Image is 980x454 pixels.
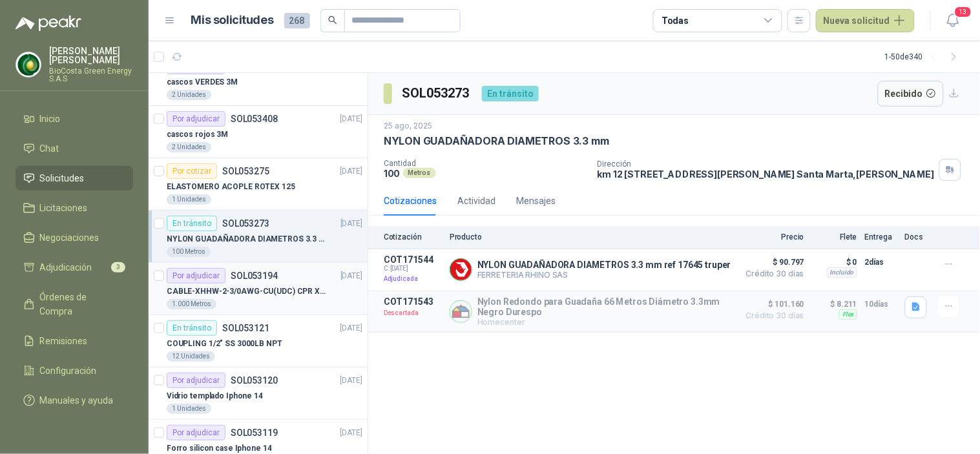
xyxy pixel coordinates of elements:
p: ELASTOMERO ACOPLE ROTEX 125 [167,181,295,193]
div: 2 Unidades [167,142,211,152]
span: Crédito 30 días [740,270,804,278]
p: 25 ago, 2025 [384,120,432,132]
p: Cotización [384,232,442,242]
div: 12 Unidades [167,351,215,362]
a: Adjudicación3 [16,255,133,280]
div: Por adjudicar [167,425,225,440]
span: Adjudicación [40,260,92,274]
a: Por adjudicarSOL053120[DATE] Vidrio templado Iphone 141 Unidades [149,367,368,420]
p: NYLON GUADAÑADORA DIAMETROS 3.3 mm [384,134,609,148]
a: Manuales y ayuda [16,388,133,413]
a: En tránsitoSOL053121[DATE] COUPLING 1/2" SS 3000LB NPT12 Unidades [149,315,368,367]
p: [DATE] [340,270,362,282]
p: $ 0 [812,254,857,270]
p: Flete [812,232,857,242]
a: Solicitudes [16,166,133,191]
p: cascos VERDES 3M [167,76,238,88]
div: Incluido [827,267,857,278]
div: En tránsito [167,320,217,336]
span: Configuración [40,364,97,378]
p: 100 [384,168,401,179]
a: Negociaciones [16,225,133,250]
div: Por adjudicar [167,111,225,127]
img: Company Logo [450,259,472,280]
span: 3 [111,262,125,273]
button: Nueva solicitud [816,9,915,32]
p: [DATE] [340,113,362,125]
a: Por cotizarSOL053275[DATE] ELASTOMERO ACOPLE ROTEX 1251 Unidades [149,158,368,211]
span: Licitaciones [40,201,88,215]
p: [PERSON_NAME] [PERSON_NAME] [49,46,133,65]
p: Homecenter [477,317,732,327]
div: Por adjudicar [167,373,225,388]
div: En tránsito [167,216,217,231]
p: SOL053194 [231,271,278,280]
a: Configuración [16,358,133,383]
div: Todas [662,14,689,28]
img: Company Logo [16,52,41,77]
p: NYLON GUADAÑADORA DIAMETROS 3.3 mm ref 17645 truper [477,260,731,270]
h1: Mis solicitudes [191,11,274,30]
div: 2 Unidades [167,90,211,100]
p: Vidrio templado Iphone 14 [167,390,263,402]
img: Logo peakr [16,15,81,31]
span: Chat [40,141,59,156]
div: 1 Unidades [167,404,211,414]
span: Órdenes de Compra [40,290,121,318]
div: 1 Unidades [167,194,211,205]
a: Órdenes de Compra [16,285,133,324]
p: [DATE] [340,427,362,439]
p: Docs [905,232,931,242]
h3: SOL053273 [402,83,472,103]
span: $ 90.797 [740,254,804,270]
p: Cantidad [384,159,587,168]
p: SOL053119 [231,428,278,437]
div: En tránsito [482,86,539,101]
button: 13 [941,9,964,32]
a: Por adjudicarSOL053409[DATE] cascos VERDES 3M2 Unidades [149,54,368,106]
p: $ 8.211 [812,296,857,312]
span: search [328,15,337,25]
span: Remisiones [40,334,88,348]
div: Metros [403,168,436,178]
div: Actividad [457,194,495,208]
div: Mensajes [516,194,556,208]
a: Inicio [16,107,133,131]
span: 13 [954,6,972,18]
p: Producto [450,232,732,242]
a: Por adjudicarSOL053194[DATE] CABLE-XHHW-2-3/0AWG-CU(UDC) CPR XLPE FR1.000 Metros [149,263,368,315]
span: C: [DATE] [384,265,442,273]
p: Nylon Redondo para Guadaña 66 Metros Diámetro 3.3mm Negro Durespo [477,296,732,317]
a: Por adjudicarSOL053408[DATE] cascos rojos 3M2 Unidades [149,106,368,158]
p: COUPLING 1/2" SS 3000LB NPT [167,338,282,350]
p: CABLE-XHHW-2-3/0AWG-CU(UDC) CPR XLPE FR [167,285,328,298]
p: BioCosta Green Energy S.A.S [49,67,133,83]
div: Flex [839,309,857,320]
div: 1.000 Metros [167,299,216,309]
a: Chat [16,136,133,161]
div: 1 - 50 de 340 [885,46,964,67]
a: Remisiones [16,329,133,353]
span: $ 101.160 [740,296,804,312]
a: Licitaciones [16,196,133,220]
div: Por adjudicar [167,268,225,284]
div: 100 Metros [167,247,211,257]
span: Negociaciones [40,231,99,245]
p: 10 días [865,296,897,312]
p: SOL053120 [231,376,278,385]
p: Descartada [384,307,442,320]
p: COT171544 [384,254,442,265]
p: km 12 [STREET_ADDRESS][PERSON_NAME] Santa Marta , [PERSON_NAME] [598,169,935,180]
p: Precio [740,232,804,242]
span: 268 [284,13,310,28]
p: Dirección [598,160,935,169]
p: [DATE] [340,165,362,178]
p: SOL053408 [231,114,278,123]
span: Inicio [40,112,61,126]
a: En tránsitoSOL053273[DATE] NYLON GUADAÑADORA DIAMETROS 3.3 mm100 Metros [149,211,368,263]
p: [DATE] [340,322,362,335]
button: Recibido [878,81,944,107]
p: Entrega [865,232,897,242]
p: [DATE] [340,218,362,230]
p: SOL053273 [222,219,269,228]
